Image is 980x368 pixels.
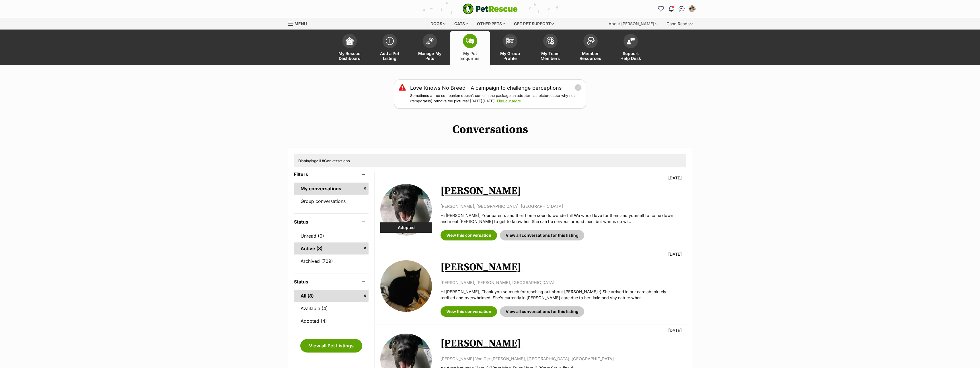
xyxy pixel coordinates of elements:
[294,172,369,177] header: Filters
[473,18,509,30] div: Other pets
[417,51,443,61] span: Manage My Pets
[510,18,558,30] div: Get pet support
[294,255,369,267] a: Archived (709)
[294,290,369,302] a: All (8)
[450,31,490,65] a: My Pet Enquiries
[410,93,582,104] p: Sometimes a true companion doesn’t come in the package an adopter has pictured…so why not (tempor...
[380,184,432,236] img: Marge
[386,37,394,45] img: add-pet-listing-icon-0afa8454b4691262ce3f59096e99ab1cd57d4a30225e0717b998d2c9b9846f56.svg
[294,183,369,195] a: My conversations
[500,230,584,240] a: View all conversations for this listing
[668,327,682,333] p: [DATE]
[578,51,603,61] span: Member Resources
[410,31,450,65] a: Manage My Pets
[294,242,369,255] a: Active (8)
[295,21,307,26] span: Menu
[663,18,697,30] div: Good Reads
[687,4,697,13] button: My account
[330,31,370,65] a: My Rescue Dashboard
[298,158,350,163] span: Displaying Conversations
[506,38,514,44] img: group-profile-icon-3fa3cf56718a62981997c0bc7e787c4b2cf8bcc04b72c1350f741eb67cf2f40e.svg
[441,230,497,240] a: View this conversation
[618,51,644,61] span: Support Help Desk
[679,6,685,12] img: chat-41dd97257d64d25036548639549fe6c8038ab92f7586957e7f3b1b290dea8141.svg
[441,203,680,209] p: [PERSON_NAME], [GEOGRAPHIC_DATA], [GEOGRAPHIC_DATA]
[441,212,680,225] p: Hi [PERSON_NAME], Your parents and their home sounds wonderful! We would love for them and yourse...
[441,289,680,301] p: Hi [PERSON_NAME], Thank you so much for reaching out about [PERSON_NAME] :) She arrived in our ca...
[570,31,611,65] a: Member Resources
[689,6,695,12] img: Sutherland Shire Council Animal Shelter profile pic
[668,175,682,181] p: [DATE]
[294,302,369,314] a: Available (4)
[611,31,651,65] a: Support Help Desk
[300,339,362,352] a: View all Pet Listings
[380,260,432,312] img: Grover
[441,337,521,350] a: [PERSON_NAME]
[426,37,434,45] img: manage-my-pets-icon-02211641906a0b7f246fdf0571729dbe1e7629f14944591b6c1af311fb30b64b.svg
[656,4,666,13] a: Favourites
[294,219,369,224] header: Status
[466,38,474,44] img: pet-enquiries-icon-7e3ad2cf08bfb03b45e93fb7055b45f3efa6380592205ae92323e6603595dc1f.svg
[574,84,582,91] button: close
[346,37,354,45] img: dashboard-icon-eb2f2d2d3e046f16d808141f083e7271f6b2e854fb5c12c21221c1fb7104beca.svg
[377,51,403,61] span: Add a Pet Listing
[441,306,497,317] a: View this conversation
[426,18,449,30] div: Dogs
[294,279,369,284] header: Status
[337,51,363,61] span: My Rescue Dashboard
[530,31,570,65] a: My Team Members
[605,18,661,30] div: About [PERSON_NAME]
[627,38,635,44] img: help-desk-icon-fdf02630f3aa405de69fd3d07c3f3aa587a6932b1a1747fa1d2bba05be0121f9.svg
[441,261,521,274] a: [PERSON_NAME]
[463,3,518,14] a: PetRescue
[288,18,311,28] a: Menu
[410,84,562,92] a: Love Knows No Breed - A campaign to challenge perceptions
[441,185,521,197] a: [PERSON_NAME]
[497,99,521,103] a: Find out more
[546,37,554,45] img: team-members-icon-5396bd8760b3fe7c0b43da4ab00e1e3bb1a5d9ba89233759b79545d2d3fc5d0d.svg
[497,51,523,61] span: My Group Profile
[677,4,686,13] a: Conversations
[441,279,680,285] p: [PERSON_NAME], [PERSON_NAME], [GEOGRAPHIC_DATA]
[656,4,697,13] ul: Account quick links
[441,356,680,362] p: [PERSON_NAME] Van Der [PERSON_NAME], [GEOGRAPHIC_DATA], [GEOGRAPHIC_DATA]
[294,230,369,242] a: Unread (0)
[669,6,673,12] img: notifications-46538b983faf8c2785f20acdc204bb7945ddae34d4c08c2a6579f10ce5e182be.svg
[450,18,472,30] div: Cats
[500,306,584,317] a: View all conversations for this listing
[463,3,518,14] img: logo-e224e6f780fb5917bec1dbf3a21bbac754714ae5b6737aabdf751b685950b380.svg
[380,222,432,233] div: Adopted
[316,158,324,163] strong: all 8
[668,251,682,257] p: [DATE]
[537,51,563,61] span: My Team Members
[294,315,369,327] a: Adopted (4)
[667,4,676,13] button: Notifications
[370,31,410,65] a: Add a Pet Listing
[587,37,595,45] img: member-resources-icon-8e73f808a243e03378d46382f2149f9095a855e16c252ad45f914b54edf8863c.svg
[457,51,483,61] span: My Pet Enquiries
[294,195,369,207] a: Group conversations
[490,31,530,65] a: My Group Profile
